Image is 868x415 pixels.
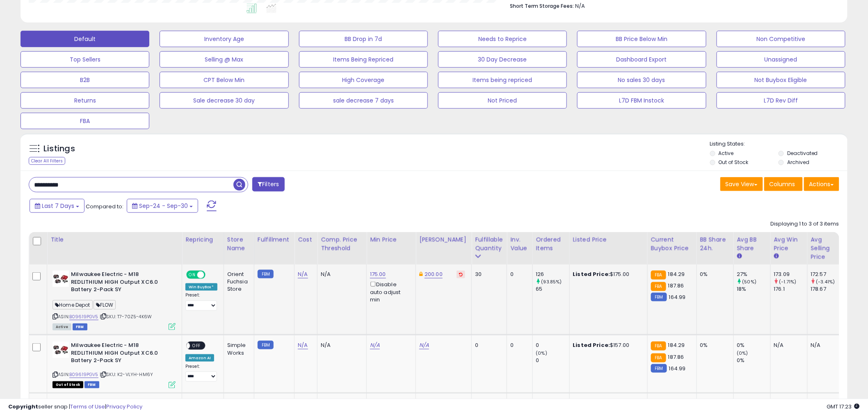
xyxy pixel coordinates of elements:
button: Top Sellers [21,51,149,68]
div: Disable auto adjust min [370,280,409,303]
div: N/A [774,342,801,349]
span: 2025-10-9 17:23 GMT [827,403,860,410]
button: Not Priced [438,92,567,109]
span: 164.99 [669,293,686,301]
div: [PERSON_NAME] [419,235,468,244]
button: Returns [21,92,149,109]
button: Unassigned [717,51,845,68]
a: 200.00 [425,270,443,278]
span: 184.29 [668,270,685,278]
div: Win BuyBox * [185,283,217,291]
span: | SKU: T7-70Z5-4K6W [100,313,152,320]
div: 0 [510,342,526,349]
span: 164.99 [669,365,686,372]
b: Listed Price: [573,270,610,278]
div: Avg Selling Price [811,235,841,261]
button: Save View [720,177,763,191]
button: Filters [252,177,284,192]
label: Deactivated [787,150,818,157]
a: N/A [419,341,429,349]
div: Clear All Filters [29,157,65,165]
b: Listed Price: [573,341,610,349]
span: OFF [204,271,217,278]
a: Terms of Use [70,403,105,410]
div: ASIN: [53,342,176,387]
div: ASIN: [53,271,176,329]
button: No sales 30 days [577,72,706,88]
span: 187.86 [668,353,684,361]
a: N/A [298,270,308,278]
button: FBA [21,113,149,129]
div: N/A [811,342,838,349]
span: All listings that are currently out of stock and unavailable for purchase on Amazon [53,381,83,388]
a: Privacy Policy [106,403,142,410]
button: Items Being Repriced [299,51,428,68]
button: Needs to Reprice [438,31,567,47]
div: 65 [536,285,569,293]
button: BB Price Below Min [577,31,706,47]
div: Fulfillable Quantity [475,235,503,253]
label: Archived [787,159,809,166]
span: 187.86 [668,282,684,290]
div: Preset: [185,364,217,382]
div: BB Share 24h. [700,235,730,253]
div: 178.67 [811,285,844,293]
small: FBA [651,353,666,363]
div: 0 [536,357,569,364]
img: 41zNc8aBxZL._SL40_.jpg [53,271,69,287]
small: FBM [651,293,667,301]
div: Avg BB Share [737,235,767,253]
div: Inv. value [510,235,529,253]
button: Last 7 Days [30,199,85,213]
button: Dashboard Export [577,51,706,68]
span: Sep-24 - Sep-30 [139,202,188,210]
div: $175.00 [573,271,641,278]
span: Home Depot [53,300,93,310]
h5: Listings [43,143,75,155]
a: N/A [298,341,308,349]
div: Title [50,235,178,244]
button: B2B [21,72,149,88]
span: | SKU: K2-VLYH-HM6Y [100,371,153,378]
label: Active [719,150,734,157]
a: 175.00 [370,270,386,278]
div: Ordered Items [536,235,566,253]
span: N/A [575,2,585,10]
div: 30 [475,271,500,278]
div: Store Name [227,235,251,253]
div: 0% [700,342,727,349]
div: 0% [737,342,770,349]
button: Items being repriced [438,72,567,88]
span: FLOW [94,300,116,310]
div: Avg Win Price [774,235,804,253]
span: 184.29 [668,341,685,349]
div: Current Buybox Price [651,235,693,253]
div: N/A [321,271,360,278]
button: CPT Below Min [160,72,288,88]
b: Milwaukee Electric - M18 REDLITHIUM HIGH Output XC6.0 Battery 2-Pack SY [71,271,171,296]
button: L7D Rev Diff [717,92,845,109]
span: OFF [190,342,203,349]
a: N/A [370,341,380,349]
small: Avg BB Share. [737,253,742,260]
div: N/A [321,342,360,349]
div: Repricing [185,235,220,244]
small: (0%) [536,350,548,356]
div: 126 [536,271,569,278]
div: 0% [700,271,727,278]
button: Inventory Age [160,31,288,47]
small: FBM [258,341,274,349]
small: FBA [651,271,666,280]
small: (50%) [742,278,757,285]
button: Sale decrease 30 day [160,92,288,109]
b: Short Term Storage Fees: [510,2,574,9]
div: 18% [737,285,770,293]
button: Sep-24 - Sep-30 [127,199,198,213]
small: (-3.41%) [816,278,835,285]
small: (93.85%) [541,278,562,285]
small: FBM [651,364,667,373]
div: Cost [298,235,314,244]
span: All listings currently available for purchase on Amazon [53,324,71,331]
div: Comp. Price Threshold [321,235,363,253]
small: (0%) [737,350,749,356]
